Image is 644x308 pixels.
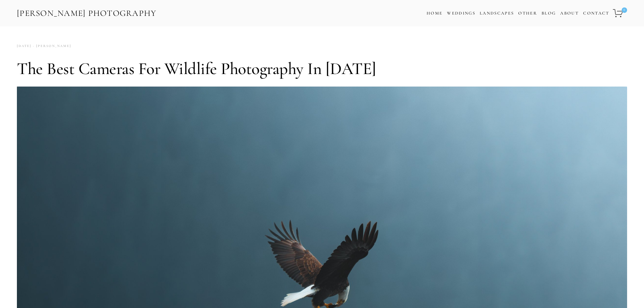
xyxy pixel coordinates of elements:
[480,10,514,16] a: Landscapes
[542,8,556,18] a: Blog
[560,8,579,18] a: About
[16,6,157,21] a: [PERSON_NAME] Photography
[427,8,443,18] a: Home
[447,10,475,16] a: Weddings
[518,10,537,16] a: Other
[17,58,627,79] h1: The Best Cameras for Wildlife Photography in [DATE]
[583,8,609,18] a: Contact
[31,42,71,51] a: [PERSON_NAME]
[17,42,31,51] time: [DATE]
[612,5,628,21] a: 0 items in cart
[622,7,627,13] span: 0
